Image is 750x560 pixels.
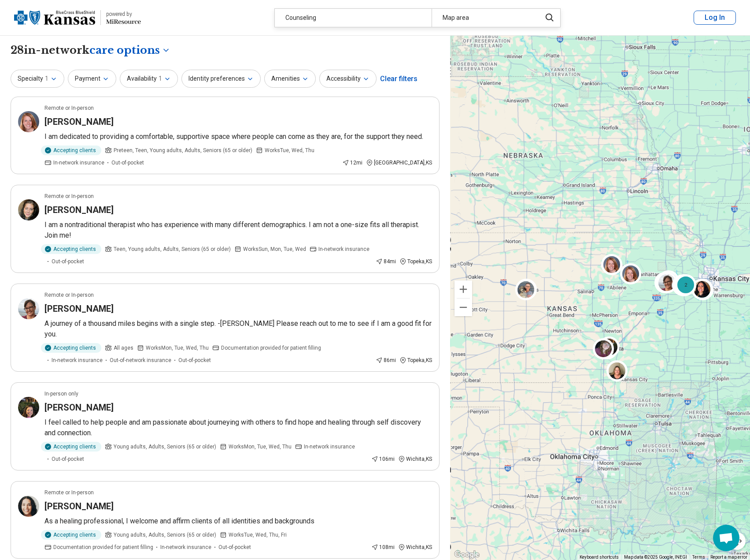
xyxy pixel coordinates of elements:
button: Payment [68,70,116,88]
p: Remote or In-person [44,489,94,497]
div: Clear filters [380,68,417,90]
div: Topeka , KS [399,356,432,364]
span: 1 [45,74,48,83]
p: As a healing professional, I welcome and affirm clients of all identities and backgrounds [44,516,432,526]
h3: [PERSON_NAME] [44,204,114,216]
a: Report a map error [710,555,747,560]
p: Remote or In-person [44,104,94,112]
span: care options [89,43,160,58]
span: Documentation provided for patient filling [53,543,153,551]
h3: [PERSON_NAME] [44,116,114,128]
div: Accepting clients [41,343,101,353]
button: Specialty1 [11,70,64,88]
span: Out-of-pocket [218,543,251,551]
span: Young adults, Adults, Seniors (65 or older) [114,531,216,539]
a: Terms (opens in new tab) [692,555,705,560]
span: Young adults, Adults, Seniors (65 or older) [114,443,216,451]
button: Accessibility [319,70,377,88]
span: Works Mon, Tue, Wed, Thu [146,344,209,352]
span: All ages [114,344,133,352]
span: Works Tue, Wed, Thu [265,146,314,154]
span: In-network insurance [318,245,369,253]
h3: [PERSON_NAME] [44,500,114,512]
span: Out-of-network insurance [110,356,171,364]
span: In-network insurance [53,159,104,167]
span: Works Tue, Wed, Thu, Fri [229,531,287,539]
button: Care options [89,43,170,58]
div: Accepting clients [41,146,101,155]
span: Works Sun, Mon, Tue, Wed [243,245,306,253]
div: [GEOGRAPHIC_DATA] , KS [366,159,432,167]
p: A journey of a thousand miles begins with a single step. -[PERSON_NAME] Please reach out to me to... [44,318,432,340]
div: Wichita , KS [398,543,432,551]
div: 108 mi [371,543,395,551]
span: 1 [159,74,162,83]
button: Identity preferences [181,70,261,88]
p: I feel called to help people and am passionate about journeying with others to find hope and heal... [44,417,432,438]
div: Open chat [713,525,739,551]
h3: [PERSON_NAME] [44,401,114,414]
div: 106 mi [371,455,395,463]
span: Out-of-pocket [111,159,144,167]
button: Zoom out [454,299,472,316]
div: 2 [675,274,696,295]
div: Accepting clients [41,442,101,452]
span: Works Mon, Tue, Wed, Thu [229,443,292,451]
p: In-person only [44,390,78,398]
div: 84 mi [376,258,396,265]
h1: 28 in-network [11,43,170,58]
p: Remote or In-person [44,192,94,200]
span: In-network insurance [304,443,355,451]
button: Amenities [264,70,316,88]
div: 12 mi [342,159,362,167]
div: Counseling [275,9,432,27]
button: Availability1 [120,70,178,88]
span: Out-of-pocket [178,356,211,364]
div: Topeka , KS [399,258,432,265]
button: Zoom in [454,280,472,298]
span: Documentation provided for patient filling [221,344,321,352]
img: Blue Cross Blue Shield Kansas [14,7,95,28]
p: I am a nontraditional therapist who has experience with many different demographics. I am not a o... [44,220,432,241]
span: Out-of-pocket [52,455,84,463]
span: In-network insurance [160,543,211,551]
span: Teen, Young adults, Adults, Seniors (65 or older) [114,245,231,253]
h3: [PERSON_NAME] [44,302,114,315]
p: Remote or In-person [44,291,94,299]
div: 86 mi [376,356,396,364]
div: Accepting clients [41,530,101,540]
div: Map area [432,9,536,27]
p: I am dedicated to providing a comfortable, supportive space where people can come as they are, fo... [44,131,432,142]
div: Wichita , KS [398,455,432,463]
div: Accepting clients [41,244,101,254]
div: powered by [106,10,141,18]
span: In-network insurance [52,356,103,364]
button: Log In [694,11,736,25]
span: Out-of-pocket [52,258,84,265]
span: Map data ©2025 Google, INEGI [624,555,687,560]
a: Blue Cross Blue Shield Kansaspowered by [14,7,141,28]
span: Preteen, Teen, Young adults, Adults, Seniors (65 or older) [114,146,252,154]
